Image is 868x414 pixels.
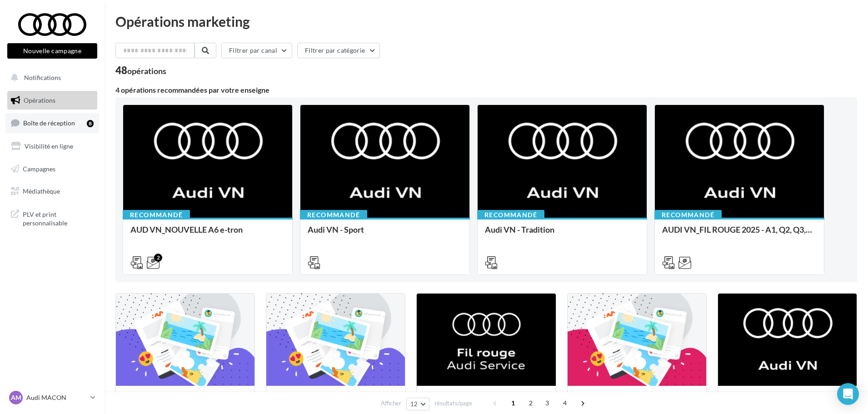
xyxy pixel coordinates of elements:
span: PLV et print personnalisable [23,208,94,228]
div: 8 [87,120,94,127]
span: résultats/page [434,399,472,408]
span: Notifications [24,74,61,81]
button: Filtrer par canal [221,43,292,58]
div: AUD VN_NOUVELLE A6 e-tron [130,225,285,243]
a: PLV et print personnalisable [5,205,99,231]
span: AM [11,393,21,402]
span: Campagnes [23,165,55,172]
div: Recommandé [654,210,722,220]
span: 4 [558,396,572,410]
div: AUDI VN_FIL ROUGE 2025 - A1, Q2, Q3, Q5 et Q4 e-tron [662,225,817,243]
div: opérations [127,67,166,75]
a: AM Audi MACON [7,389,97,406]
div: Recommandé [300,210,367,220]
div: 48 [115,65,166,75]
button: Notifications [5,68,95,87]
span: Afficher [381,399,401,408]
div: Open Intercom Messenger [837,383,859,405]
div: Audi VN - Sport [308,225,462,243]
span: Médiathèque [23,187,60,195]
a: Opérations [5,91,99,110]
div: Recommandé [123,210,190,220]
span: 2 [524,396,538,410]
button: Nouvelle campagne [7,43,97,59]
div: Opérations marketing [115,15,857,28]
span: 3 [540,396,554,410]
div: Recommandé [477,210,544,220]
span: 1 [506,396,520,410]
span: 12 [410,400,418,408]
div: 2 [154,254,162,262]
span: Opérations [24,96,55,104]
div: 4 opérations recommandées par votre enseigne [115,86,857,94]
p: Audi MACON [26,393,87,402]
span: Visibilité en ligne [25,142,73,150]
span: Boîte de réception [23,119,75,127]
a: Visibilité en ligne [5,137,99,156]
a: Médiathèque [5,182,99,201]
a: Boîte de réception8 [5,113,99,133]
div: Audi VN - Tradition [485,225,639,243]
a: Campagnes [5,160,99,179]
button: 12 [406,398,429,410]
button: Filtrer par catégorie [297,43,380,58]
